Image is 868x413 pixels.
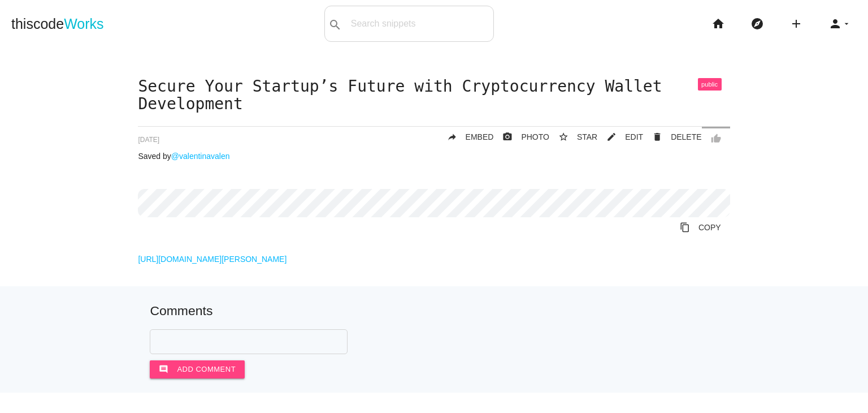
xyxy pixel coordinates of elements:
a: Delete Post [643,127,701,147]
span: EMBED [466,132,494,141]
i: star_border [558,127,568,147]
i: search [328,7,342,43]
i: content_copy [680,217,690,238]
a: [URL][DOMAIN_NAME][PERSON_NAME] [138,255,287,264]
input: Search snippets [345,12,493,36]
a: @valentinavalen [171,152,230,161]
span: Works [64,16,103,32]
i: explore [750,6,764,42]
button: star_borderSTAR [549,127,597,147]
button: commentAdd comment [150,360,245,378]
i: photo_camera [502,127,513,147]
i: mode_edit [606,127,617,147]
span: DELETE [671,132,701,141]
span: EDIT [625,132,643,141]
button: search [325,6,345,41]
a: replyEMBED [438,127,494,147]
i: arrow_drop_down [842,6,851,42]
i: comment [159,360,168,378]
span: STAR [577,132,597,141]
a: photo_cameraPHOTO [493,127,549,147]
i: add [789,6,803,42]
i: delete [652,127,662,147]
i: home [711,6,725,42]
a: thiscodeWorks [11,6,104,42]
a: mode_editEDIT [597,127,643,147]
span: [DATE] [138,136,159,144]
h5: Comments [150,304,718,318]
p: Saved by [138,152,730,161]
i: person [828,6,842,42]
a: Copy to Clipboard [671,217,730,238]
span: PHOTO [521,132,549,141]
h1: Secure Your Startup’s Future with Cryptocurrency Wallet Development [138,78,730,113]
i: reply [447,127,457,147]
